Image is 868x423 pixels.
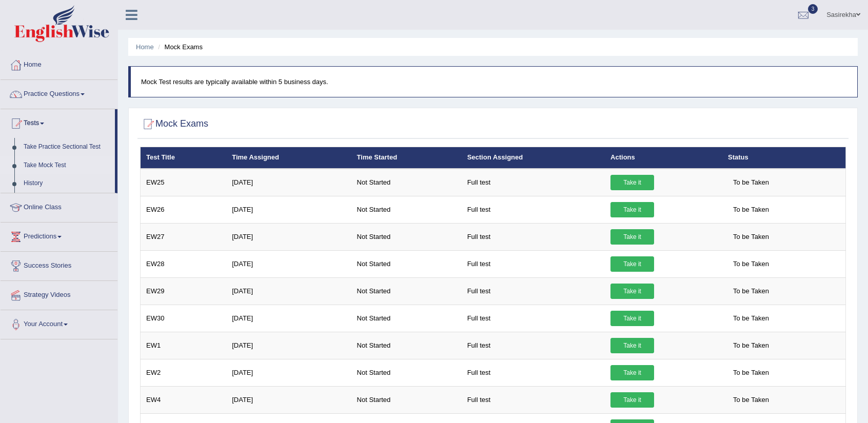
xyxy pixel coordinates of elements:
th: Time Started [351,147,462,169]
a: Strategy Videos [1,281,117,307]
p: Mock Test results are typically available within 5 business days. [141,77,847,87]
span: To be Taken [728,256,774,272]
td: Not Started [351,386,462,413]
td: EW2 [141,359,227,386]
li: Mock Exams [155,42,203,52]
td: EW28 [141,250,227,277]
a: Predictions [1,223,117,248]
a: Take Mock Test [19,156,115,175]
td: Not Started [351,223,462,250]
a: Take it [610,229,654,245]
a: Your Account [1,310,117,336]
span: To be Taken [728,392,774,408]
a: Home [1,51,117,76]
td: [DATE] [226,359,351,386]
td: [DATE] [226,250,351,277]
span: To be Taken [728,202,774,217]
th: Status [722,147,845,169]
td: Not Started [351,332,462,359]
td: [DATE] [226,305,351,332]
td: Full test [462,332,605,359]
h2: Mock Exams [140,116,208,132]
td: Not Started [351,359,462,386]
td: [DATE] [226,277,351,305]
td: [DATE] [226,223,351,250]
td: EW30 [141,305,227,332]
td: Full test [462,359,605,386]
td: Full test [462,196,605,223]
td: EW1 [141,332,227,359]
a: Take it [610,256,654,272]
td: Full test [462,250,605,277]
td: Not Started [351,305,462,332]
a: Take it [610,175,654,190]
td: [DATE] [226,332,351,359]
a: Take it [610,311,654,326]
span: 3 [808,4,818,14]
span: To be Taken [728,311,774,326]
td: Full test [462,386,605,413]
td: EW27 [141,223,227,250]
a: Online Class [1,193,117,219]
a: Tests [1,109,115,135]
a: Take it [610,284,654,299]
a: Home [136,43,154,51]
th: Time Assigned [226,147,351,169]
a: Take it [610,338,654,353]
td: Not Started [351,250,462,277]
a: Take Practice Sectional Test [19,138,115,156]
td: EW25 [141,169,227,196]
span: To be Taken [728,365,774,380]
th: Actions [605,147,722,169]
span: To be Taken [728,229,774,245]
td: [DATE] [226,386,351,413]
a: Take it [610,392,654,408]
a: Take it [610,202,654,217]
span: To be Taken [728,338,774,353]
td: Full test [462,223,605,250]
a: History [19,174,115,193]
td: Full test [462,169,605,196]
th: Test Title [141,147,227,169]
td: Not Started [351,277,462,305]
th: Section Assigned [462,147,605,169]
td: [DATE] [226,196,351,223]
td: EW29 [141,277,227,305]
td: Full test [462,305,605,332]
td: Not Started [351,196,462,223]
span: To be Taken [728,175,774,190]
span: To be Taken [728,284,774,299]
td: EW26 [141,196,227,223]
a: Take it [610,365,654,380]
td: EW4 [141,386,227,413]
a: Success Stories [1,252,117,277]
a: Practice Questions [1,80,117,106]
td: Not Started [351,169,462,196]
td: Full test [462,277,605,305]
td: [DATE] [226,169,351,196]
